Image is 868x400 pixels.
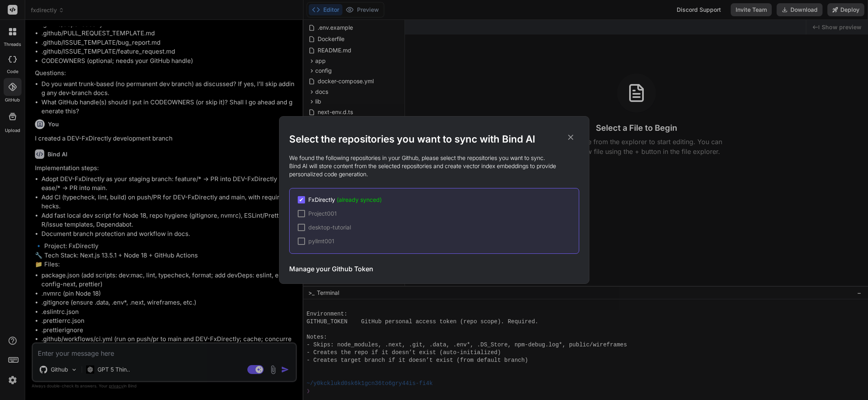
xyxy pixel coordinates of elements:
[289,133,579,146] h2: Select the repositories you want to sync with Bind AI
[337,196,382,203] span: (already synced)
[308,223,351,231] span: desktop-tutorial
[289,264,373,274] h3: Manage your Github Token
[308,210,337,218] span: Project001
[289,154,579,178] p: We found the following repositories in your Github, please select the repositories you want to sy...
[308,196,382,204] span: FxDirectly
[308,237,334,245] span: pyllmt001
[299,196,304,204] span: ✔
